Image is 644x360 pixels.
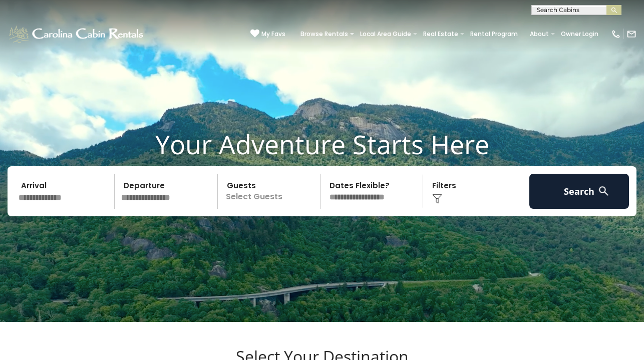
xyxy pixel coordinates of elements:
img: search-regular-white.png [597,185,610,197]
img: mail-regular-white.png [626,29,636,39]
a: Real Estate [418,27,463,41]
a: About [525,27,554,41]
h1: Your Adventure Starts Here [8,129,636,160]
a: Owner Login [556,27,603,41]
img: phone-regular-white.png [611,29,621,39]
a: Rental Program [465,27,523,41]
img: filter--v1.png [432,194,442,204]
p: Select Guests [221,174,320,209]
a: My Favs [250,29,285,39]
img: White-1-1-2.png [8,24,146,44]
button: Search [529,174,629,209]
a: Browse Rentals [295,27,353,41]
a: Local Area Guide [355,27,416,41]
span: My Favs [261,30,285,39]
